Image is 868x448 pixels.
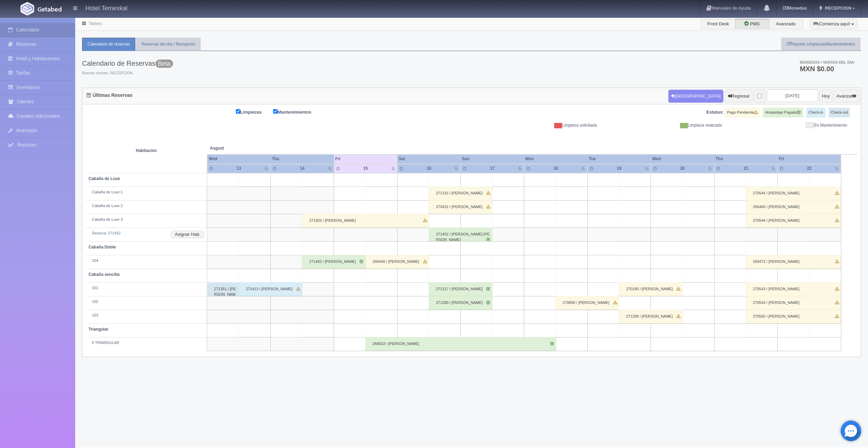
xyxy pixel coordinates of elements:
[524,154,587,164] th: Mon
[602,123,727,128] div: Limpieza realizada
[429,187,492,200] div: 271315 / [PERSON_NAME]
[829,108,850,117] label: Check-out
[556,296,619,310] div: 270858 / [PERSON_NAME]
[746,296,841,310] div: 270543 / [PERSON_NAME]
[397,154,460,164] th: Sat
[89,272,120,277] b: Cabaña sencilla
[701,19,735,29] label: Front Desk
[270,154,334,164] th: Thu
[736,166,756,171] div: 21
[85,3,128,12] h4: Hotel Temexkal
[292,166,312,171] div: 14
[273,109,278,114] input: Mantenimientos
[546,166,565,171] div: 18
[365,337,556,351] div: 268633 / [PERSON_NAME]
[834,90,859,103] button: Avanzar
[800,60,855,64] span: Ingresos / Ventas del día
[619,310,682,323] div: 271299 / [PERSON_NAME]
[587,154,651,164] th: Tue
[725,90,752,103] button: Regresar
[714,154,777,164] th: Thu
[672,166,692,171] div: 20
[746,255,841,269] div: 269472 / [PERSON_NAME]
[89,176,120,181] b: Cabaña de Luxe
[429,200,492,214] div: 270422 / [PERSON_NAME]
[89,327,108,332] b: Triangular
[783,5,807,11] b: Monedas
[156,60,173,68] span: Beta
[725,108,760,117] label: Pago Pendiente
[236,108,272,116] label: Limpiezas
[746,214,841,228] div: 270544 / [PERSON_NAME]
[727,123,852,128] div: En Mantenimiento
[273,108,322,116] label: Mantenimientos
[746,187,841,200] div: 270544 / [PERSON_NAME]
[429,228,492,241] div: 271452 / [PERSON_NAME] [PERSON_NAME]
[429,296,492,310] div: 271280 / [PERSON_NAME]
[86,93,133,98] h4: Últimas Reservas
[207,154,270,164] th: Wed
[302,214,429,228] div: 271303 / [PERSON_NAME]
[82,71,173,76] span: Buenas noches, RECEPCION.
[668,90,723,103] button: [GEOGRAPHIC_DATA]
[136,38,201,51] a: Reservas del día / Recepción
[746,200,841,214] div: 266460 / [PERSON_NAME]
[136,148,157,153] strong: Habitación
[651,154,714,164] th: Wed
[799,166,819,171] div: 22
[207,282,239,296] div: 271351 / [PERSON_NAME]
[210,145,331,151] span: August
[810,19,857,29] button: ¡Comienza aquí!
[819,90,832,103] button: Hoy
[334,154,397,164] th: Fri
[609,166,629,171] div: 19
[482,166,502,171] div: 17
[171,231,204,238] button: Asignar Hab.
[746,282,841,296] div: 270543 / [PERSON_NAME]
[769,19,803,29] label: Avanzado
[781,38,860,51] a: Reporte Limpiezas/Mantenimientos
[82,38,135,51] a: Calendario de reservas
[806,108,825,117] label: Check-in
[89,190,204,195] div: Cabaña de Luxe 1
[92,231,121,235] a: Reserva: 271452
[21,2,34,15] img: Getabed
[800,65,855,72] h3: MXN $0.00
[419,166,439,171] div: 16
[38,7,62,12] img: Getabed
[82,60,173,67] h3: Calendario de Reservas
[89,245,116,249] b: Cabaña Doble
[356,166,375,171] div: 15
[239,282,302,296] div: 271413 / [PERSON_NAME]
[823,5,851,11] span: RECEPCION
[460,154,524,164] th: Sun
[89,340,204,346] div: 5 TRIANGULAR
[89,285,204,291] div: 101
[619,282,682,296] div: 270180 / [PERSON_NAME]
[477,123,602,128] div: Limpieza solicitada
[429,282,492,296] div: 271217 / [PERSON_NAME]
[89,299,204,305] div: 102
[706,109,724,116] label: Estatus:
[89,313,204,318] div: 103
[302,255,365,269] div: 271482 / [PERSON_NAME]
[89,203,204,209] div: Cabaña de Luxe 2
[89,21,102,26] a: Tablero
[777,154,841,164] th: Fri
[236,109,240,114] input: Limpiezas
[365,255,429,269] div: 268440 / [PERSON_NAME]
[89,258,204,264] div: 104
[763,108,803,117] label: Hospedaje Pagado
[89,217,204,222] div: Cabaña de Luxe 3
[746,310,841,323] div: 270550 / [PERSON_NAME]
[735,19,769,29] label: PMS
[229,166,249,171] div: 13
